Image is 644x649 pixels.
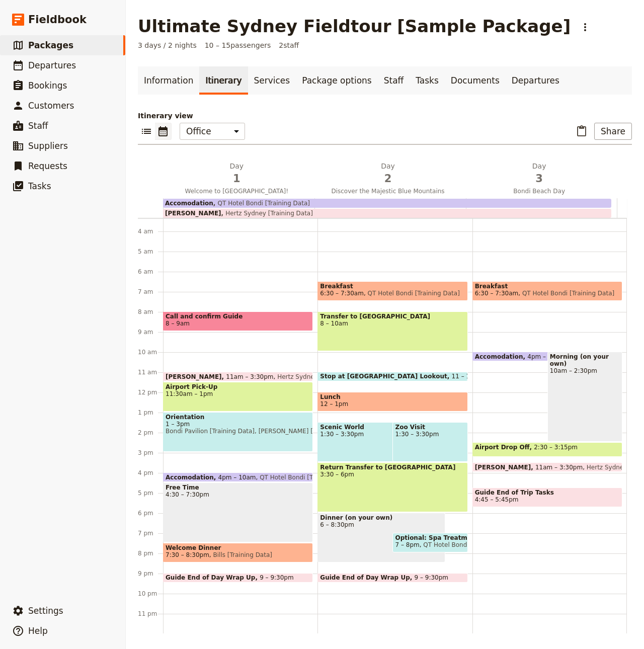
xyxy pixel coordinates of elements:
div: [PERSON_NAME]Hertz Sydney [Training Data] [163,209,611,218]
span: [PERSON_NAME] [475,464,535,470]
a: Itinerary [199,66,248,95]
div: 11 pm [138,610,163,618]
span: QT Hotel Bondi [Training Data] [213,200,310,207]
span: Bondi Pavilion [Training Data], [PERSON_NAME] [Training Data] [166,428,310,435]
span: 1:30 – 3:30pm [395,431,465,438]
div: 6 am [138,268,163,276]
h1: Ultimate Sydney Fieldtour [Sample Package] [138,16,571,36]
span: Discover the Majestic Blue Mountains [314,187,462,195]
span: Accomodation [166,474,218,480]
div: 7 am [138,288,163,296]
div: Call and confirm Guide8 – 9am [163,311,313,331]
span: 11 – 11:30am [452,373,494,380]
span: 6 – 8:30pm [320,521,443,528]
div: Breakfast6:30 – 7:30amQT Hotel Bondi [Training Data] [472,281,622,301]
div: 4 pm [138,469,163,477]
span: 1 – 3pm [166,421,310,428]
div: 5 pm [138,489,163,497]
span: 4:30 – 7:30pm [166,491,310,498]
div: 1 pm [138,409,163,417]
div: Welcome Dinner7:30 – 8:30pmBills [Training Data] [163,543,313,562]
span: 7:30 – 8:30pm [166,551,209,558]
div: Free Time4:30 – 7:30pm [163,482,313,542]
a: Information [138,66,199,95]
span: Bondi Beach Day [465,187,613,195]
div: 5 am [138,248,163,256]
span: Accomodation [475,353,528,360]
span: QT Hotel Bondi [Training Data] [256,474,352,480]
div: Dinner (on your own)6 – 8:30pm [317,513,445,562]
div: Breakfast6:30 – 7:30amQT Hotel Bondi [Training Data]Transfer to [GEOGRAPHIC_DATA]8 – 10amStop at ... [317,151,472,634]
span: 11:30am – 1pm [166,390,310,397]
h2: Day [318,161,458,186]
span: 8 – 9am [166,320,190,327]
span: Return Transfer to [GEOGRAPHIC_DATA] [320,464,465,471]
span: Tasks [28,181,51,191]
span: 11am – 3:30pm [226,373,273,380]
div: 11 am [138,368,163,376]
div: Guide End of Day Wrap Up9 – 9:30pm [163,573,313,583]
span: Bills [Training Data] [209,551,272,558]
div: 8 pm [138,549,163,557]
span: 11am – 3:30pm [535,464,583,470]
span: Fieldbook [28,12,87,27]
h2: Day [167,161,306,186]
span: 12 – 1pm [320,400,348,408]
div: Stop at [GEOGRAPHIC_DATA] Lookout11 – 11:30am [317,372,467,381]
div: AccomodationQT Hotel Bondi [Training Data] [163,199,611,208]
button: Calendar view [155,123,172,140]
span: Departures [28,60,76,70]
a: Tasks [410,66,445,95]
span: 7 – 8pm [395,541,419,548]
span: Dinner (on your own) [320,514,443,521]
span: 2 [318,171,458,186]
span: Staff [28,121,48,131]
span: Packages [28,40,73,50]
div: Airport Drop Off2:30 – 3:15pm [472,442,622,457]
div: Accomodation4pm – 10amQT Hotel Bondi [Training Data] [163,472,313,482]
a: Departures [506,66,566,95]
span: 9 – 9:30pm [414,574,448,581]
div: Optional: Spa Treatment7 – 8pmQT Hotel Bondi [Training Data] [392,533,467,552]
button: Paste itinerary item [573,123,590,140]
span: 4pm – 10am [527,353,565,360]
div: 8 am [138,308,163,316]
span: 4pm – 10am [218,474,256,480]
a: Documents [445,66,506,95]
div: Airport Pick-Up11:30am – 1pm [163,382,313,412]
span: Suppliers [28,141,68,151]
div: Guide End of Day Wrap Up9 – 9:30pm [317,573,467,583]
div: Transfer to [GEOGRAPHIC_DATA]8 – 10am [317,311,467,351]
span: Requests [28,161,67,171]
div: Scenic World1:30 – 3:30pm [317,422,445,462]
span: 2:30 – 3:15pm [534,444,578,455]
span: Stop at [GEOGRAPHIC_DATA] Lookout [320,373,451,380]
div: Return Transfer to [GEOGRAPHIC_DATA]3:30 – 6pm [317,462,467,512]
div: 4 am [138,227,163,235]
span: 1 [167,171,306,186]
span: Zoo Visit [395,424,465,431]
h2: Day [469,161,609,186]
span: Scenic World [320,424,443,431]
div: Guide End of Trip Tasks4:45 – 5:45pm [472,488,622,507]
span: Airport Pick-Up [166,383,310,390]
div: Accomodation4pm – 10amQT Hotel Bondi [Training Data] [472,352,600,361]
span: [PERSON_NAME] [166,373,226,380]
div: Zoo Visit1:30 – 3:30pm [392,422,467,462]
span: Help [28,626,48,636]
div: 3 pm [138,449,163,457]
div: 12 pm [138,388,163,396]
div: [PERSON_NAME]11am – 3:30pmHertz Sydney [Training Data] [163,372,313,381]
div: Morning (on your own)10am – 2:30pm [547,352,622,442]
span: 6:30 – 7:30am [475,290,519,297]
button: Actions [577,19,594,36]
span: 2 staff [279,40,299,50]
span: Welcome Dinner [166,544,310,551]
span: 3:30 – 6pm [320,471,465,478]
a: Staff [378,66,410,95]
div: 9 pm [138,570,163,578]
span: Airport Drop Off [475,444,534,451]
div: Breakfast6:30 – 7:30amQT Hotel Bondi [Training Data] [317,281,467,301]
div: Orientation1 – 3pmBondi Pavilion [Training Data], [PERSON_NAME] [Training Data] [163,412,313,452]
span: 6:30 – 7:30am [320,290,364,297]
